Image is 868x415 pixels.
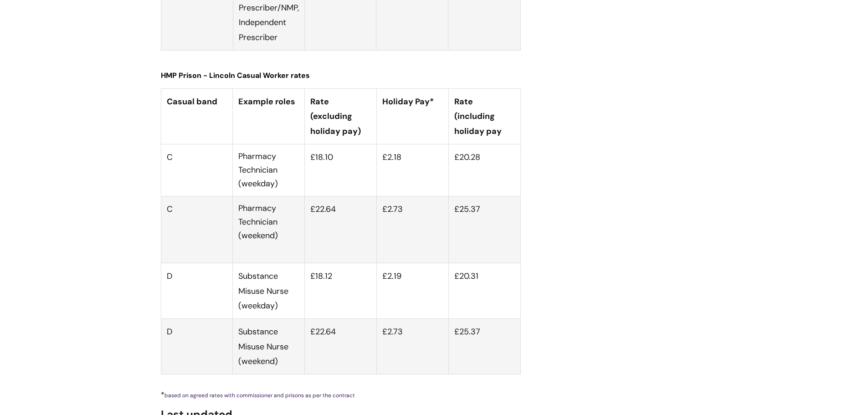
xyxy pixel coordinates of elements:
[305,263,377,319] td: £18.12
[161,196,233,263] td: C
[376,319,448,374] td: £2.73
[305,196,377,263] td: £22.64
[448,263,520,319] td: £20.31
[233,319,305,374] td: Substance Misuse Nurse (weekend)
[305,144,377,196] td: £18.10
[238,202,299,242] p: Pharmacy Technician (weekend)
[376,144,448,196] td: £2.18
[161,319,233,374] td: D
[161,144,233,196] td: C
[233,88,305,144] th: Example roles
[448,144,520,196] td: £20.28
[305,88,377,144] th: Rate (excluding holiday pay)
[448,88,520,144] th: Rate (including holiday pay
[376,196,448,263] td: £2.73
[376,88,448,144] th: Holiday Pay*
[305,319,377,374] td: £22.64
[164,392,355,399] span: based on agreed rates with commissioner and prisons as per the contract
[448,196,520,263] td: £25.37
[161,88,233,144] th: Casual band
[233,263,305,319] td: Substance Misuse Nurse (weekday)
[238,150,299,190] p: Pharmacy Technician (weekday)
[448,319,520,374] td: £25.37
[376,263,448,319] td: £2.19
[161,71,310,80] span: HMP Prison - Lincoln Casual Worker rates
[161,263,233,319] td: D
